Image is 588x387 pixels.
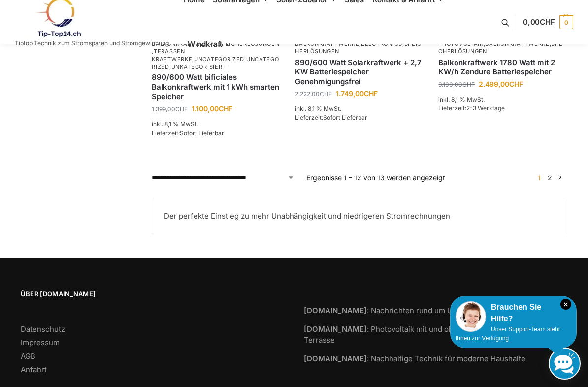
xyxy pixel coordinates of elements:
span: 2-3 Werktage [466,105,505,112]
p: Tiptop Technik zum Stromsparen und Stromgewinnung [15,40,169,46]
strong: [DOMAIN_NAME] [304,354,367,363]
span: Sofort Lieferbar [180,129,224,137]
span: CHF [540,17,555,27]
a: [DOMAIN_NAME]: Nachrichten rund um Umwelt, Klima und Nachhaltigkeit [304,306,564,315]
a: Balkonkraftwerk 1780 Watt mit 2 KW/h Zendure Batteriespeicher [438,58,567,77]
a: Datenschutz [21,324,65,334]
a: Seite 2 [545,174,555,182]
a: Windkraft [184,22,235,67]
span: CHF [219,105,232,113]
span: 0,00 [523,17,555,27]
bdi: 1.399,00 [152,106,188,113]
bdi: 2.222,00 [295,90,332,98]
a: → [556,173,564,183]
a: 0,00CHF 0 [523,7,573,37]
p: Der perfekte Einstieg zu mehr Unabhängigkeit und niedrigeren Stromrechnungen [164,211,555,222]
span: Sofort Lieferbar [323,114,367,121]
strong: [DOMAIN_NAME] [304,306,367,315]
bdi: 1.749,00 [336,89,378,98]
p: inkl. 8,1 % MwSt. [152,120,280,129]
p: Ergebnisse 1 – 12 von 13 werden angezeigt [306,173,445,183]
bdi: 1.100,00 [192,105,232,113]
div: Brauchen Sie Hilfe? [456,301,571,325]
span: Lieferzeit: [438,105,505,112]
a: Balkonkraftwerke [152,40,216,47]
a: 890/600 Watt Solarkraftwerk + 2,7 KW Batteriespeicher Genehmigungsfrei [295,58,424,87]
a: Terassen Kraftwerke [152,48,192,62]
bdi: 3.100,00 [438,81,475,88]
span: Lieferzeit: [295,114,367,121]
span: 0 [559,15,573,29]
span: CHF [364,89,378,98]
a: Uncategorized [152,56,279,70]
p: inkl. 8,1 % MwSt. [438,95,567,104]
a: [DOMAIN_NAME]: Photovoltaik mit und ohne Speicher für Balkon und Terrasse [304,324,549,345]
a: [DOMAIN_NAME]: Nachhaltige Technik für moderne Haushalte [304,354,525,363]
a: Impressum [21,338,60,347]
nav: Produkt-Seitennummerierung [532,173,567,183]
img: Customer service [456,301,486,332]
span: Lieferzeit: [152,129,224,137]
a: Anfahrt [21,365,47,374]
span: CHF [462,81,475,88]
a: 890/600 Watt bificiales Balkonkraftwerk mit 1 kWh smarten Speicher [152,72,280,102]
span: Windkraft [188,39,222,49]
span: Unser Support-Team steht Ihnen zur Verfügung [456,326,560,342]
a: Unkategorisiert [171,63,227,70]
strong: [DOMAIN_NAME] [304,324,367,334]
a: AGB [21,352,35,361]
span: Seite 1 [535,174,543,182]
p: , , , , , [152,40,280,71]
i: Schließen [560,299,571,310]
p: inkl. 8,1 % MwSt. [295,105,424,113]
bdi: 2.499,00 [479,80,523,88]
span: CHF [175,106,188,113]
span: CHF [320,90,332,98]
span: Über [DOMAIN_NAME] [21,289,284,299]
select: Shop-Reihenfolge [152,173,294,183]
span: CHF [509,80,523,88]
